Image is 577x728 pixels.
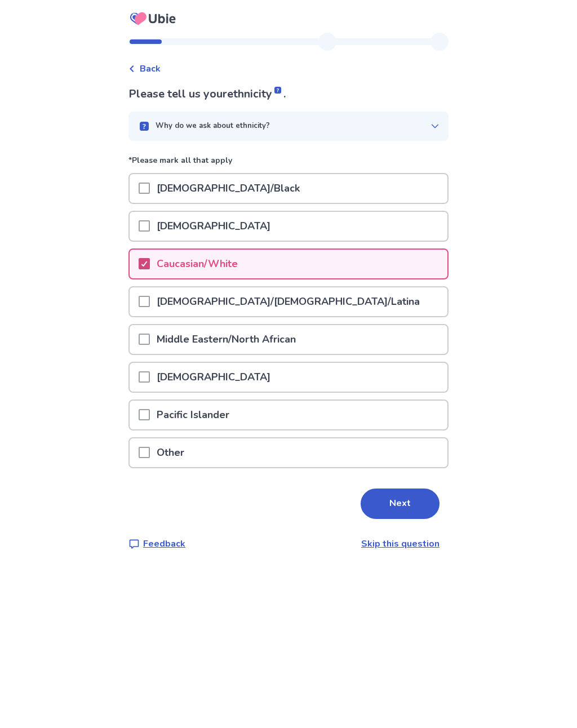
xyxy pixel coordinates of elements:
[150,250,245,278] p: Caucasian/White
[150,401,236,429] p: Pacific Islander
[361,489,440,519] button: Next
[150,363,277,392] p: [DEMOGRAPHIC_DATA]
[143,537,185,551] p: Feedback
[150,325,303,354] p: Middle Eastern/North African
[150,212,277,241] p: [DEMOGRAPHIC_DATA]
[227,86,283,101] span: ethnicity
[156,121,270,132] p: Why do we ask about ethnicity?
[150,287,427,316] p: [DEMOGRAPHIC_DATA]/[DEMOGRAPHIC_DATA]/Latina
[140,62,161,76] span: Back
[361,538,440,550] a: Skip this question
[150,438,191,467] p: Other
[128,537,185,551] a: Feedback
[128,86,449,103] p: Please tell us your .
[128,154,449,173] p: *Please mark all that apply
[150,174,307,203] p: [DEMOGRAPHIC_DATA]/Black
